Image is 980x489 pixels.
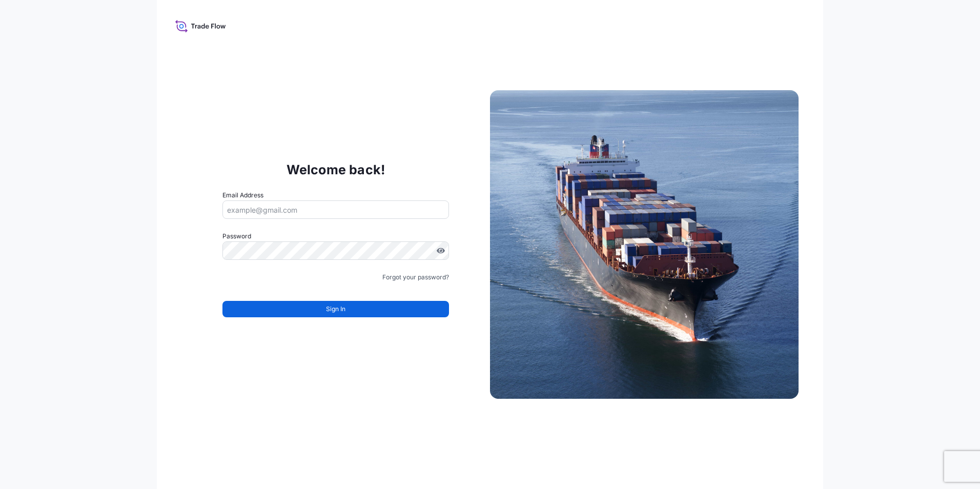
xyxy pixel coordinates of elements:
label: Password [222,231,449,241]
p: Welcome back! [287,161,385,178]
label: Email Address [222,190,263,200]
button: Show password [437,247,445,255]
a: Forgot your password? [382,272,449,282]
button: Sign In [222,301,449,317]
span: Sign In [326,304,345,314]
input: example@gmail.com [222,200,449,219]
img: Ship illustration [490,90,799,399]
